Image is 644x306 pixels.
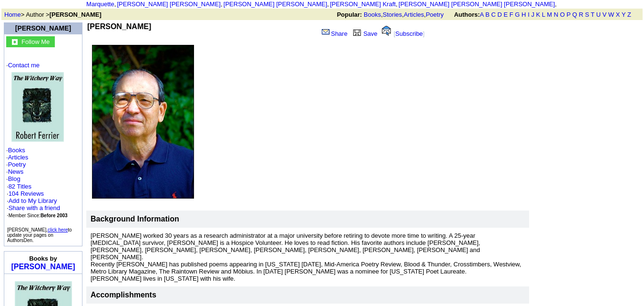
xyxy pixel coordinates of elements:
img: share_page.gif [322,28,330,36]
a: News [8,168,24,175]
a: Home [4,11,21,18]
a: 82 Titles [9,183,31,190]
a: A [480,11,484,18]
font: i [329,2,330,7]
a: Poetry [426,11,444,18]
font: · · · [7,197,60,219]
a: W [608,11,614,18]
a: Contact me [8,62,40,69]
a: S [585,11,589,18]
a: I [528,11,530,18]
img: library.gif [352,28,362,36]
a: Follow Me [21,37,50,45]
a: N [554,11,558,18]
a: 104 Reviews [9,190,44,197]
a: [PERSON_NAME] Kraft [330,0,396,8]
font: · · · · · · [6,62,80,219]
a: R [579,11,583,18]
img: alert.gif [382,26,391,36]
a: C [491,11,495,18]
font: i [223,2,224,7]
font: [PERSON_NAME] worked 30 years as a research administrator at a major university before retiring t... [91,232,521,282]
img: gc.jpg [12,39,18,45]
a: L [542,11,545,18]
font: · · [7,183,68,219]
a: Share [321,30,348,37]
font: Member Since: [9,213,68,218]
a: T [591,11,594,18]
a: Z [627,11,631,18]
a: click here [48,227,68,232]
a: K [536,11,541,18]
b: Before 2003 [41,213,68,218]
a: Stories [383,11,402,18]
b: [PERSON_NAME] [50,11,102,18]
a: [PERSON_NAME] [PERSON_NAME] [117,0,221,8]
a: D [497,11,501,18]
a: Save [351,30,378,37]
font: > Author > [4,11,102,18]
a: Add to My Library [9,197,57,204]
a: Share with a friend [9,204,60,211]
a: U [596,11,601,18]
a: Books [8,147,25,154]
font: i [557,2,558,7]
a: H [521,11,526,18]
font: Accomplishments [91,291,156,299]
a: Books [364,11,381,18]
a: F [510,11,513,18]
a: Poetry [8,161,26,168]
a: [PERSON_NAME] [15,24,71,32]
a: Articles [404,11,424,18]
img: 833.jpg [92,45,194,199]
a: Articles [8,154,29,161]
a: O [560,11,565,18]
font: [PERSON_NAME], to update your pages on AuthorsDen. [7,227,72,243]
font: , , , [337,11,640,18]
a: M [547,11,552,18]
a: [PERSON_NAME] [PERSON_NAME] [224,0,327,8]
a: V [603,11,607,18]
b: Authors: [454,11,480,18]
a: P [566,11,570,18]
a: E [503,11,508,18]
a: J [531,11,534,18]
a: Y [622,11,625,18]
a: G [515,11,520,18]
a: Q [572,11,577,18]
font: Follow Me [21,38,50,45]
a: [PERSON_NAME] [PERSON_NAME] [PERSON_NAME] [399,0,555,8]
b: Background Information [91,215,179,223]
b: Popular: [337,11,362,18]
iframe: fb:like Facebook Social Plugin [87,31,302,41]
font: i [116,2,117,7]
img: shim.gif [43,276,43,280]
a: Subscribe [395,30,423,37]
font: [ [394,30,396,37]
a: B [485,11,490,18]
a: X [616,11,620,18]
a: [PERSON_NAME] [11,263,75,271]
img: 933.jpg [11,72,64,142]
a: Blog [8,175,20,182]
font: ] [423,30,425,37]
font: i [398,2,399,7]
b: [PERSON_NAME] [87,22,151,31]
b: Books by [29,255,57,262]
